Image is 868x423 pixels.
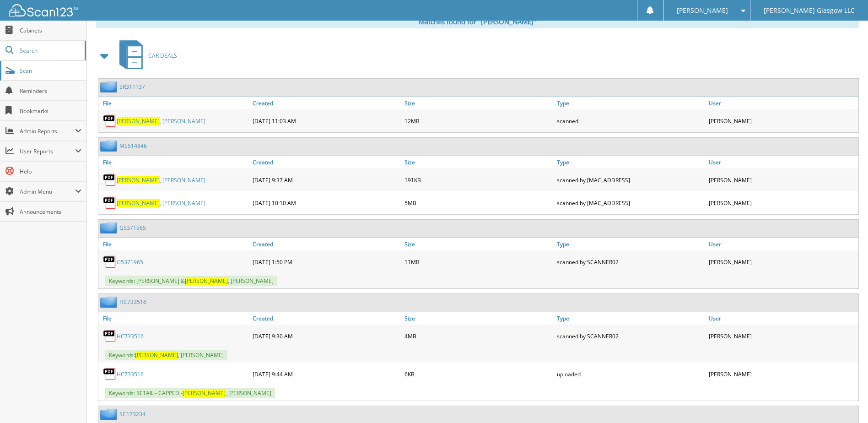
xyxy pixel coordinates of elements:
[100,140,119,152] img: folder2.png
[250,365,402,383] div: [DATE] 9:44 AM
[555,171,706,189] div: scanned by [MAC_ADDRESS]
[402,365,554,383] div: 6KB
[9,4,78,16] img: scan123-logo-white.svg
[555,253,706,271] div: scanned by SCANNER02
[402,112,554,130] div: 12MB
[119,83,145,91] a: SR311137
[822,379,868,423] iframe: Chat Widget
[20,107,81,115] span: Bookmarks
[100,408,119,420] img: folder2.png
[555,327,706,345] div: scanned by SCANNER02
[20,147,75,155] span: User Reports
[119,224,146,232] a: G5371965
[555,156,706,168] a: Type
[250,171,402,189] div: [DATE] 9:37 AM
[250,312,402,325] a: Created
[185,277,228,285] span: [PERSON_NAME]
[117,176,160,184] span: [PERSON_NAME]
[98,97,250,109] a: File
[402,253,554,271] div: 11MB
[117,199,205,207] a: [PERSON_NAME], [PERSON_NAME]
[555,97,706,109] a: Type
[764,8,855,13] span: [PERSON_NAME] Glasgow LLC
[20,47,80,54] span: Search
[117,176,205,184] a: [PERSON_NAME], [PERSON_NAME]
[103,329,117,343] img: PDF.png
[402,171,554,189] div: 191KB
[250,112,402,130] div: [DATE] 11:03 AM
[103,367,117,381] img: PDF.png
[555,194,706,212] div: scanned by [MAC_ADDRESS]
[103,196,117,210] img: PDF.png
[250,253,402,271] div: [DATE] 1:50 PM
[250,327,402,345] div: [DATE] 9:30 AM
[402,97,554,109] a: Size
[103,114,117,128] img: PDF.png
[105,350,227,360] span: Keywords: , [PERSON_NAME]
[706,365,858,383] div: [PERSON_NAME]
[105,276,277,286] span: Keywords: [PERSON_NAME] & , [PERSON_NAME]
[250,97,402,109] a: Created
[555,112,706,130] div: scanned
[706,97,858,109] a: User
[677,8,728,13] span: [PERSON_NAME]
[706,194,858,212] div: [PERSON_NAME]
[100,81,119,92] img: folder2.png
[96,15,859,28] div: Matches found for "[PERSON_NAME]"
[20,127,75,135] span: Admin Reports
[148,52,177,60] span: CAR DEALS
[250,156,402,168] a: Created
[402,238,554,250] a: Size
[114,38,177,74] a: CAR DEALS
[117,258,143,266] a: G5371965
[20,67,81,75] span: Scan
[117,117,160,125] span: [PERSON_NAME]
[402,327,554,345] div: 4MB
[98,238,250,250] a: File
[706,327,858,345] div: [PERSON_NAME]
[103,173,117,187] img: PDF.png
[555,312,706,325] a: Type
[100,296,119,308] img: folder2.png
[20,27,81,34] span: Cabinets
[117,370,144,378] a: HC733516
[103,255,117,269] img: PDF.png
[119,410,146,418] a: SC173234
[706,156,858,168] a: User
[706,171,858,189] div: [PERSON_NAME]
[117,199,160,207] span: [PERSON_NAME]
[250,238,402,250] a: Created
[402,156,554,168] a: Size
[706,312,858,325] a: User
[555,238,706,250] a: Type
[706,238,858,250] a: User
[135,351,178,359] span: [PERSON_NAME]
[100,222,119,233] img: folder2.png
[20,168,81,175] span: Help
[402,194,554,212] div: 5MB
[117,117,205,125] a: [PERSON_NAME], [PERSON_NAME]
[119,142,147,150] a: MS514846
[706,253,858,271] div: [PERSON_NAME]
[98,312,250,325] a: File
[20,188,75,195] span: Admin Menu
[98,156,250,168] a: File
[706,112,858,130] div: [PERSON_NAME]
[20,87,81,95] span: Reminders
[183,389,226,397] span: [PERSON_NAME]
[250,194,402,212] div: [DATE] 10:10 AM
[20,208,81,216] span: Announcements
[402,312,554,325] a: Size
[117,332,144,340] a: HC733516
[119,298,146,306] a: HC733516
[105,388,275,398] span: Keywords: RETAIL - CAPPED - , [PERSON_NAME]
[555,365,706,383] div: uploaded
